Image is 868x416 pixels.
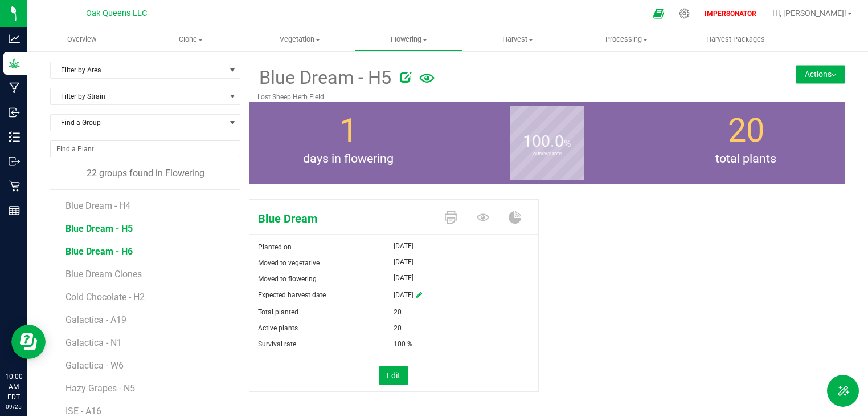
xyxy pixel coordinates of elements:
p: Lost Sheep Herb Field [257,92,738,102]
span: Hi, [PERSON_NAME]! [772,9,846,18]
span: Blue Dream - H5 [65,223,133,234]
inline-svg: Inbound [9,107,20,118]
span: [DATE] [394,271,413,285]
span: Blue Dream Clones [65,269,142,280]
span: Processing [573,34,681,45]
iframe: Resource center [11,325,46,359]
inline-svg: Reports [9,205,20,216]
inline-svg: Analytics [9,33,20,45]
button: Edit [379,366,408,385]
inline-svg: Retail [9,180,20,192]
inline-svg: Grow [9,58,20,69]
group-info-box: Total number of plants [655,102,837,184]
a: Flowering [354,27,463,51]
span: Clone [137,34,244,45]
span: Open Ecommerce Menu [646,2,672,25]
span: Blue Dream - H5 [257,64,391,92]
inline-svg: Outbound [9,156,20,167]
span: Blue Dream - H4 [65,200,130,211]
inline-svg: Manufacturing [9,82,20,94]
span: Blue Dream [249,210,436,227]
span: Filter by Area [51,62,226,78]
p: IMPERSONATOR [700,9,761,19]
span: Cold Chocolate - H2 [65,292,145,302]
span: Flowering [355,34,462,45]
button: Actions [796,65,845,83]
div: 22 groups found in Flowering [50,167,240,180]
span: Blue Dream - H6 [65,246,133,257]
span: 1 [339,111,358,150]
span: Harvest Packages [691,34,780,45]
span: Galactica - W6 [65,360,124,371]
p: 10:00 AM EDT [5,371,22,402]
span: Moved to flowering [258,275,317,283]
b: survival rate [510,103,584,205]
span: Galactica - N1 [65,337,122,348]
span: Galactica - A19 [65,314,126,325]
div: Manage settings [677,8,691,19]
input: NO DATA FOUND [51,141,240,157]
span: select [226,62,240,78]
span: Hazy Grapes - N5 [65,383,135,394]
a: Overview [27,27,136,51]
span: Planted on [258,243,292,251]
span: 20 [394,320,402,336]
span: Moved to vegetative [258,259,320,267]
span: 20 [728,111,764,150]
inline-svg: Inventory [9,131,20,143]
group-info-box: Survival rate [456,102,638,184]
span: Active plants [258,324,298,332]
p: 09/25 [5,402,22,411]
span: Survival rate [258,340,296,348]
span: Vegetation [246,34,354,45]
span: Overview [52,34,112,45]
a: Harvest Packages [681,27,790,51]
span: [DATE] [394,239,413,253]
a: Harvest [463,27,572,51]
span: [DATE] [394,255,413,269]
button: Toggle Menu [827,375,859,407]
span: Oak Queens LLC [86,9,147,18]
span: Filter by Strain [51,88,226,104]
a: Processing [572,27,681,51]
span: Expected harvest date [258,291,326,299]
span: 100 % [394,336,412,352]
span: 20 [394,304,402,320]
group-info-box: Days in flowering [257,102,439,184]
span: Total planted [258,308,298,316]
a: Clone [136,27,245,51]
span: [DATE] [394,287,413,304]
span: Find a Group [51,115,226,131]
span: total plants [646,150,845,168]
span: days in flowering [249,150,448,168]
a: Vegetation [245,27,354,51]
span: Harvest [464,34,571,45]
